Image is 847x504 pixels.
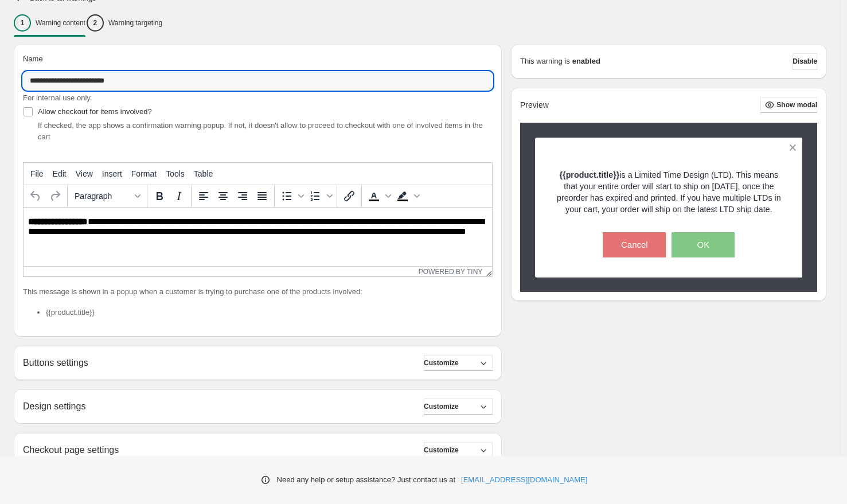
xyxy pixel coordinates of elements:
[23,401,85,412] h2: Design settings
[166,169,185,178] span: Tools
[424,358,459,368] span: Customize
[424,355,493,371] button: Customize
[424,442,493,458] button: Customize
[306,186,334,206] div: Numbered list
[520,100,549,110] h2: Preview
[793,53,817,69] button: Disable
[38,121,483,141] span: If checked, the app shows a confirmation warning popup. If not, it doesn't allow to proceed to ch...
[14,14,31,32] div: 1
[560,170,620,179] strong: {{product.title}}
[213,186,233,206] button: Align center
[75,192,131,201] span: Paragraph
[194,169,213,178] span: Table
[23,357,88,368] h2: Buttons settings
[233,186,252,206] button: Align right
[23,93,92,102] span: For internal use only.
[424,446,459,455] span: Customize
[482,267,492,276] div: Resize
[169,186,189,206] button: Italic
[87,14,104,32] div: 2
[46,307,493,318] li: {{product.title}}
[26,186,45,206] button: Undo
[555,169,783,215] p: is a Limited Time Design (LTD). This means that your entire order will start to ship on [DATE], o...
[194,186,213,206] button: Align left
[760,97,817,113] button: Show modal
[131,169,157,178] span: Format
[776,100,817,110] span: Show modal
[364,186,393,206] div: Text color
[102,169,122,178] span: Insert
[76,169,93,178] span: View
[520,56,570,67] p: This warning is
[38,107,152,116] span: Allow checkout for items involved?
[672,232,735,257] button: OK
[461,474,587,486] a: [EMAIL_ADDRESS][DOMAIN_NAME]
[252,186,272,206] button: Justify
[45,186,65,206] button: Redo
[14,11,85,35] button: 1Warning content
[36,18,85,28] p: Warning content
[24,208,492,266] iframe: Rich Text Area
[108,18,162,28] p: Warning targeting
[87,11,162,35] button: 2Warning targeting
[393,186,421,206] div: Background color
[572,56,600,67] strong: enabled
[30,169,44,178] span: File
[53,169,67,178] span: Edit
[339,186,359,206] button: Insert/edit link
[23,444,119,455] h2: Checkout page settings
[23,286,493,298] p: This message is shown in a popup when a customer is trying to purchase one of the products involved:
[277,186,306,206] div: Bullet list
[793,57,817,66] span: Disable
[23,54,43,63] span: Name
[150,186,169,206] button: Bold
[424,402,459,411] span: Customize
[419,268,483,276] a: Powered by Tiny
[70,186,145,206] button: Formats
[603,232,666,257] button: Cancel
[424,398,493,415] button: Customize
